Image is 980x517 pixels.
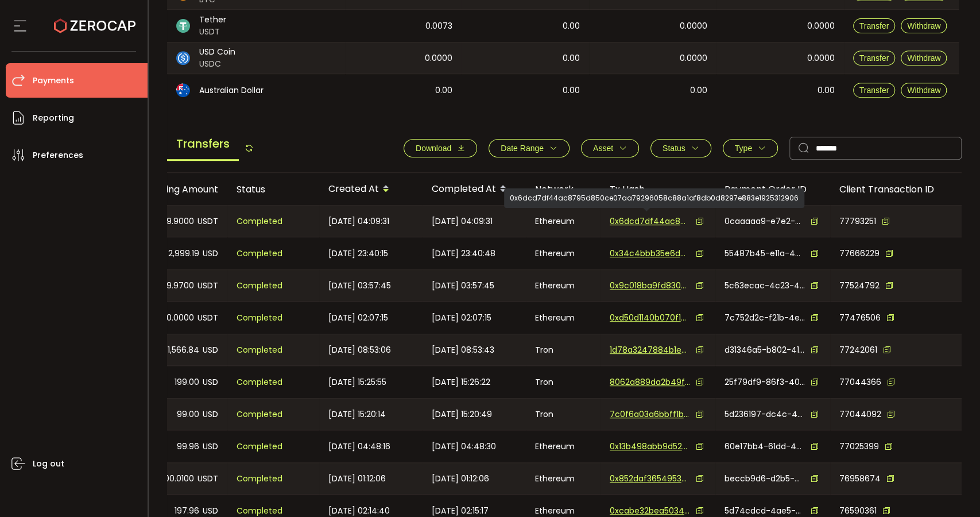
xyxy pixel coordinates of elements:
span: 0x9c018ba9fd830c38c2d0c3534681dc6343bdde75a4170357e7457fe924d96b05 [610,280,690,292]
span: USDT [197,279,218,292]
div: Ethereum [526,430,601,462]
span: 77044366 [839,376,881,388]
button: Transfer [853,83,896,98]
span: Date Range [501,144,544,153]
span: USDT [199,26,226,38]
span: USD Coin [199,46,235,58]
div: Ethereum [526,237,601,269]
div: Payment Order ID [715,183,830,196]
span: 0.00 [563,84,580,97]
span: 76590361 [839,505,877,517]
div: Status [227,183,319,196]
span: 0x13b498abb9d5279c6b9db80ef9e5d070f9fbe1cccdd11c0915efd52769149dee [610,441,690,453]
button: Asset [581,139,639,157]
span: 300.0000 [157,311,194,325]
span: [DATE] 03:57:45 [432,279,494,292]
span: Withdraw [907,53,940,63]
button: Withdraw [901,83,947,98]
span: [DATE] 08:53:06 [328,344,391,357]
span: USDC [199,58,235,70]
div: Ethereum [526,463,601,494]
span: Type [735,144,752,153]
span: Completed [237,376,282,389]
span: Payments [33,72,74,89]
img: usdt_portfolio.svg [176,19,190,33]
span: USDT [197,311,218,325]
span: Australian Dollar [199,84,264,97]
span: 0.0000 [807,20,835,33]
span: 0x34c4bbb35e6d64b45dd1424c5df23942e148b22581c0527642663e31ad4395c4 [610,248,690,260]
span: USDT [197,215,218,228]
span: [DATE] 04:48:16 [328,440,390,453]
div: Ethereum [526,206,601,237]
span: 8062a889da2b49fecd4834918645e9c52ac61eac98f7f5d5f0964f741445ec7c [610,376,690,388]
div: Tx Hash [601,183,715,196]
span: 5d236197-dc4c-4288-bed7-a3995b55dc21 [725,408,805,420]
span: Completed [237,472,282,485]
span: 0x852daf3654953352e2540578a7644f469d3d3023dac2c57661626cf8fc0c05b9 [610,473,690,485]
span: Completed [237,311,282,325]
div: Ethereum [526,270,601,301]
span: 0.00 [563,52,580,65]
span: Transfer [859,53,889,63]
span: [DATE] 15:20:14 [328,408,386,421]
span: 99.00 [177,408,199,421]
div: Network [526,183,601,196]
span: Download [416,144,451,153]
span: [DATE] 15:25:55 [328,376,386,389]
span: 5d74cdcd-4ae5-4ad6-874f-3e236a1b22a4 [725,505,805,517]
img: usdc_portfolio.svg [176,51,190,65]
span: 0.00 [818,84,835,97]
span: 499.9000 [156,215,194,228]
button: Date Range [489,139,570,157]
span: 99.96 [177,440,199,453]
span: [DATE] 04:09:31 [432,215,493,228]
span: Transfer [859,86,889,95]
span: 199.00 [175,376,199,389]
span: 0xcabe32bea503455bae7d7f2d4106f9714bca111ba3b3d7365be9742095b152a8 [610,505,690,517]
button: Download [404,139,477,157]
span: USD [203,440,218,453]
span: 100.0100 [162,472,194,485]
div: Created At [319,179,423,199]
span: [DATE] 23:40:48 [432,247,495,260]
span: [DATE] 02:07:15 [432,311,491,325]
span: Withdraw [907,21,940,30]
img: aud_portfolio.svg [176,83,190,97]
span: USD [203,344,218,357]
button: Status [650,139,711,157]
div: Ethereum [526,302,601,334]
span: 7c752d2c-f21b-4e42-8753-3622fcd9dfa7 [725,312,805,324]
span: USD [203,408,218,421]
span: 77793251 [839,215,876,227]
span: Transfers [167,128,239,161]
span: Preferences [33,147,83,164]
span: 77044092 [839,408,881,420]
div: Tron [526,334,601,365]
div: Completed At [423,179,526,199]
span: 0x6dcd7df44ac8795d850ce07aa79296058c88a1af8db0d8297e883e1925312906 [610,215,690,227]
button: Transfer [853,51,896,65]
div: Outgoing Amount [113,183,227,196]
span: 0.0000 [807,52,835,65]
div: Tron [526,366,601,398]
span: Completed [237,440,282,453]
span: beccb9d6-d2b5-4458-807b-c123463bda32 [725,473,805,485]
div: Tron [526,399,601,430]
button: Type [723,139,778,157]
span: [DATE] 15:20:49 [432,408,492,421]
span: [DATE] 08:53:43 [432,344,494,357]
span: 0.00 [563,20,580,33]
span: 76958674 [839,473,881,485]
span: [DATE] 01:12:06 [328,472,386,485]
span: 5c63ecac-4c23-4152-88aa-54779513b9b0 [725,280,805,292]
span: 0.0000 [680,20,707,33]
span: 0.0073 [425,20,452,33]
span: 7c0f6a03a6bbff1b22a38c18d7cd8680471b1afd2897a3347a7574b89b96a40a [610,408,690,420]
span: USD [203,376,218,389]
span: [DATE] 02:07:15 [328,311,388,325]
span: 77476506 [839,312,881,324]
span: 55487b45-e11a-4bc6-bf3d-4ecd837be987 [725,248,805,260]
span: 77524792 [839,280,880,292]
span: Log out [33,456,64,472]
